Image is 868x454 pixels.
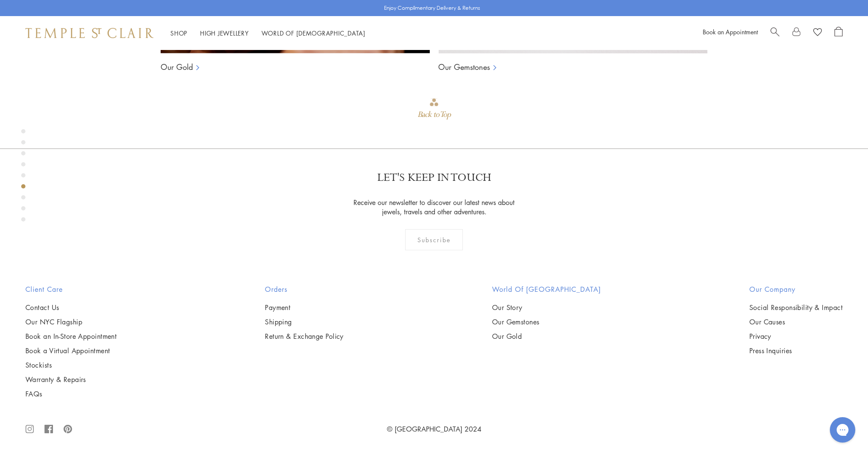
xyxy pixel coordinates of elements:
h2: Client Care [25,284,117,294]
a: Search [771,27,779,39]
a: Our Gold [161,62,193,72]
a: World of [DEMOGRAPHIC_DATA]World of [DEMOGRAPHIC_DATA] [262,29,365,37]
a: Social Responsibility & Impact [749,303,843,312]
iframe: Gorgias live chat messenger [826,414,860,446]
a: Stockists [25,360,117,370]
a: Privacy [749,332,843,341]
p: LET'S KEEP IN TOUCH [377,170,491,185]
a: © [GEOGRAPHIC_DATA] 2024 [387,424,481,434]
a: Shipping [265,317,344,327]
a: Warranty & Repairs [25,375,117,384]
p: Enjoy Complimentary Delivery & Returns [384,4,480,12]
a: Our Story [492,303,601,312]
h2: Orders [265,284,344,294]
a: Our NYC Flagship [25,317,117,327]
a: View Wishlist [813,27,822,39]
nav: Main navigation [170,28,365,39]
a: Our Gold [492,332,601,341]
a: Contact Us [25,303,117,312]
a: Open Shopping Bag [835,27,843,39]
a: Book an In-Store Appointment [25,332,117,341]
a: Book an Appointment [703,28,758,36]
a: Return & Exchange Policy [265,332,344,341]
a: Press Inquiries [749,346,843,355]
div: Back to Top [417,107,451,122]
a: Our Gemstones [492,317,601,327]
a: Our Causes [749,317,843,327]
a: High JewelleryHigh Jewellery [200,29,249,37]
div: Subscribe [405,229,463,250]
p: Receive our newsletter to discover our latest news about jewels, travels and other adventures. [348,198,520,216]
div: Go to top [417,97,451,122]
a: Book a Virtual Appointment [25,346,117,355]
a: Payment [265,303,344,312]
h2: Our Company [749,284,843,294]
div: Product gallery navigation [21,127,25,228]
a: Our Gemstones [438,62,490,72]
h2: World of [GEOGRAPHIC_DATA] [492,284,601,294]
a: FAQs [25,389,117,399]
img: Temple St. Clair [25,28,153,38]
a: ShopShop [170,29,187,37]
